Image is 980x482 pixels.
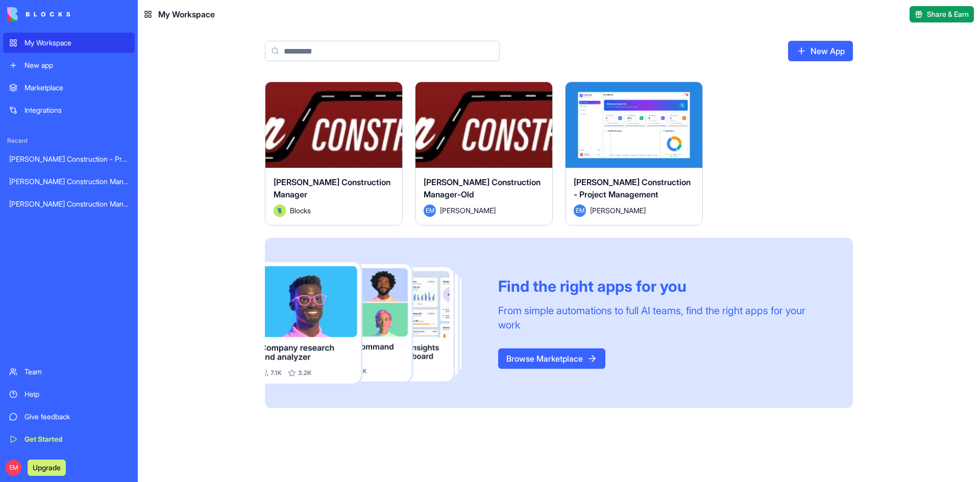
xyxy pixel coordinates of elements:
[24,389,129,399] div: Help
[290,205,311,216] span: Blocks
[9,154,129,164] div: [PERSON_NAME] Construction - Project Management
[274,205,286,217] img: Avatar
[927,9,969,19] span: Share & Earn
[498,348,605,369] a: Browse Marketplace
[3,149,135,169] a: [PERSON_NAME] Construction - Project Management
[9,176,129,187] div: [PERSON_NAME] Construction Manager-Old
[574,205,586,217] span: EM
[24,38,129,48] div: My Workspace
[9,199,129,209] div: [PERSON_NAME] Construction Manager
[788,41,853,61] a: New App
[3,194,135,214] a: [PERSON_NAME] Construction Manager
[158,8,215,20] span: My Workspace
[3,407,135,427] a: Give feedback
[274,177,390,199] span: [PERSON_NAME] Construction Manager
[5,460,21,476] span: EM
[3,33,135,53] a: My Workspace
[7,7,70,21] img: logo
[565,82,703,225] a: [PERSON_NAME] Construction - Project ManagementEM[PERSON_NAME]
[3,137,135,145] span: Recent
[3,429,135,449] a: Get Started
[910,6,974,22] button: Share & Earn
[3,100,135,120] a: Integrations
[3,78,135,98] a: Marketplace
[415,82,553,225] a: [PERSON_NAME] Construction Manager-OldEM[PERSON_NAME]
[24,60,129,70] div: New app
[24,434,129,444] div: Get Started
[265,262,482,384] img: Frame_181_egmpey.png
[498,277,828,295] div: Find the right apps for you
[24,412,129,422] div: Give feedback
[24,83,129,93] div: Marketplace
[28,462,66,472] a: Upgrade
[3,362,135,382] a: Team
[3,55,135,75] a: New app
[590,205,646,216] span: [PERSON_NAME]
[24,367,129,377] div: Team
[424,205,436,217] span: EM
[28,460,66,476] button: Upgrade
[440,205,496,216] span: [PERSON_NAME]
[3,384,135,404] a: Help
[3,171,135,192] a: [PERSON_NAME] Construction Manager-Old
[265,82,403,225] a: [PERSON_NAME] Construction ManagerAvatarBlocks
[498,303,828,332] div: From simple automations to full AI teams, find the right apps for your work
[574,177,691,199] span: [PERSON_NAME] Construction - Project Management
[24,105,129,115] div: Integrations
[424,177,541,199] span: [PERSON_NAME] Construction Manager-Old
